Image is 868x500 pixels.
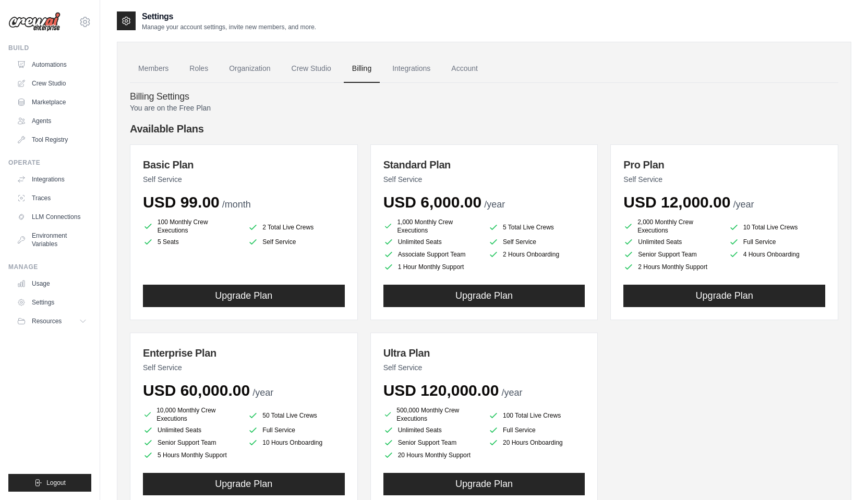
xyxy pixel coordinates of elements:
[283,55,340,83] a: Crew Studio
[248,220,344,235] li: 2 Total Live Crews
[143,382,250,399] span: USD 60,000.00
[130,121,838,136] h4: Available Plans
[383,193,481,211] span: USD 6,000.00
[13,190,91,206] a: Traces
[383,425,480,435] li: Unlimited Seats
[13,94,91,111] a: Marketplace
[13,275,91,292] a: Usage
[623,285,825,307] button: Upgrade Plan
[143,450,239,460] li: 5 Hours Monthly Support
[488,408,585,423] li: 100 Total Live Crews
[46,479,66,487] span: Logout
[248,437,344,448] li: 10 Hours Onboarding
[729,249,825,260] li: 4 Hours Onboarding
[13,171,91,188] a: Integrations
[733,199,754,210] span: /year
[383,174,585,185] p: Self Service
[383,346,585,360] h3: Ultra Plan
[248,237,344,247] li: Self Service
[13,131,91,148] a: Tool Registry
[729,220,825,235] li: 10 Total Live Crews
[8,474,91,492] button: Logout
[143,193,220,211] span: USD 99.00
[623,157,825,172] h3: Pro Plan
[13,113,91,129] a: Agents
[383,157,585,172] h3: Standard Plan
[383,249,480,260] li: Associate Support Team
[143,218,239,235] li: 100 Monthly Crew Executions
[383,285,585,307] button: Upgrade Plan
[130,55,177,83] a: Members
[222,199,251,210] span: /month
[502,387,523,398] span: /year
[13,56,91,73] a: Automations
[8,158,91,167] div: Operate
[13,313,91,330] button: Resources
[488,425,585,435] li: Full Service
[443,55,486,83] a: Account
[13,294,91,311] a: Settings
[13,209,91,225] a: LLM Connections
[221,55,279,83] a: Organization
[143,362,345,373] p: Self Service
[248,408,344,423] li: 50 Total Live Crews
[383,450,480,460] li: 20 Hours Monthly Support
[143,406,239,423] li: 10,000 Monthly Crew Executions
[252,387,273,398] span: /year
[623,237,720,247] li: Unlimited Seats
[8,12,61,32] img: Logo
[181,55,216,83] a: Roles
[13,75,91,92] a: Crew Studio
[623,193,730,211] span: USD 12,000.00
[130,91,838,103] h4: Billing Settings
[143,174,345,185] p: Self Service
[488,249,585,260] li: 2 Hours Onboarding
[383,437,480,448] li: Senior Support Team
[383,382,499,399] span: USD 120,000.00
[13,227,91,252] a: Environment Variables
[383,362,585,373] p: Self Service
[383,237,480,247] li: Unlimited Seats
[344,55,380,83] a: Billing
[143,237,239,247] li: 5 Seats
[623,218,720,235] li: 2,000 Monthly Crew Executions
[383,406,480,423] li: 500,000 Monthly Crew Executions
[484,199,505,210] span: /year
[384,55,439,83] a: Integrations
[383,262,480,272] li: 1 Hour Monthly Support
[488,237,585,247] li: Self Service
[488,437,585,448] li: 20 Hours Onboarding
[383,218,480,235] li: 1,000 Monthly Crew Executions
[623,249,720,260] li: Senior Support Team
[143,473,345,495] button: Upgrade Plan
[32,317,62,325] span: Resources
[142,10,316,23] h2: Settings
[143,157,345,172] h3: Basic Plan
[142,23,316,31] p: Manage your account settings, invite new members, and more.
[143,285,345,307] button: Upgrade Plan
[729,237,825,247] li: Full Service
[623,174,825,185] p: Self Service
[623,262,720,272] li: 2 Hours Monthly Support
[143,437,239,448] li: Senior Support Team
[248,425,344,435] li: Full Service
[8,263,91,271] div: Manage
[143,425,239,435] li: Unlimited Seats
[130,103,838,113] p: You are on the Free Plan
[8,44,91,52] div: Build
[488,220,585,235] li: 5 Total Live Crews
[383,473,585,495] button: Upgrade Plan
[143,346,345,360] h3: Enterprise Plan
